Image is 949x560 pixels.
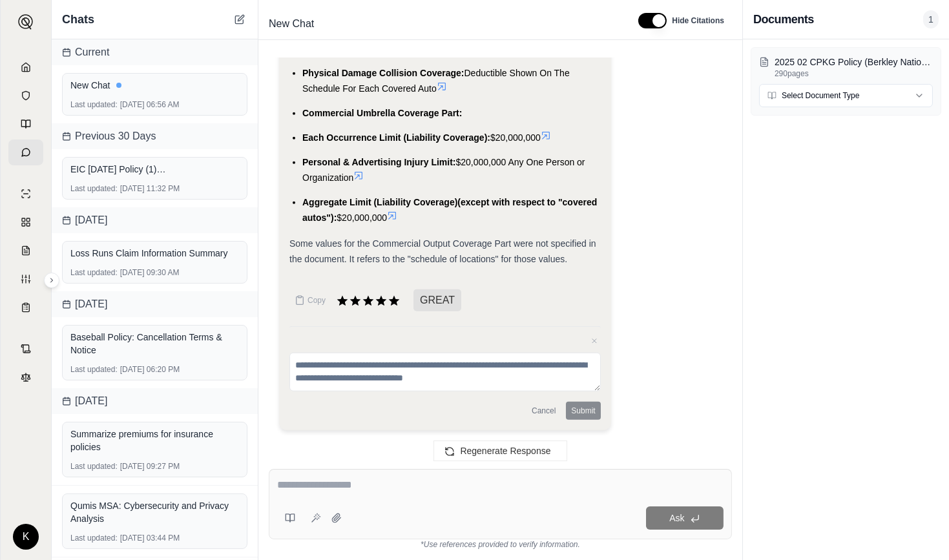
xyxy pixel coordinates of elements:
[460,446,550,456] span: Regenerate Response
[8,181,43,207] a: Single Policy
[269,539,732,550] div: *Use references provided to verify information.
[8,83,43,109] a: Documents Vault
[302,197,597,223] span: Aggregate Limit (Liability Coverage)(except with respect to "covered autos"):
[302,68,570,94] span: Deductible Shown On The Schedule For Each Covered Auto
[70,247,239,260] div: Loss Runs Claim Information Summary
[70,183,118,194] span: Last updated:
[413,289,461,311] span: GREAT
[70,79,239,92] div: New Chat
[8,140,43,165] a: Chat
[70,267,118,278] span: Last updated:
[672,16,724,26] span: Hide Citations
[70,163,167,176] span: EIC [DATE] Policy (1).pdf
[337,213,387,223] span: $20,000,000
[759,56,933,79] button: 2025 02 CPKG Policy (Berkley National Insurance).pdf290pages
[8,111,43,137] a: Prompt Library
[13,9,39,35] button: Expand sidebar
[13,524,39,550] div: K
[52,388,258,414] div: [DATE]
[52,207,258,233] div: [DATE]
[433,441,567,461] button: Regenerate Response
[264,14,319,34] span: New Chat
[70,533,239,543] div: [DATE] 03:44 PM
[8,295,43,320] a: Coverage Table
[527,402,561,420] button: Cancel
[775,68,933,79] p: 290 pages
[70,461,118,472] span: Last updated:
[232,12,247,27] button: New Chat
[8,364,43,390] a: Legal Search Engine
[52,123,258,149] div: Previous 30 Days
[302,157,456,167] span: Personal & Advertising Injury Limit:
[289,287,331,313] button: Copy
[62,10,94,28] span: Chats
[775,56,933,68] p: 2025 02 CPKG Policy (Berkley National Insurance).pdf
[8,238,43,264] a: Claim Coverage
[70,183,239,194] div: [DATE] 11:32 PM
[753,10,814,28] h3: Documents
[70,99,239,110] div: [DATE] 06:56 AM
[8,54,43,80] a: Home
[669,513,684,523] span: Ask
[308,295,326,306] span: Copy
[44,273,59,288] button: Expand sidebar
[70,364,118,375] span: Last updated:
[70,461,239,472] div: [DATE] 09:27 PM
[923,10,939,28] span: 1
[646,506,724,530] button: Ask
[70,364,239,375] div: [DATE] 06:20 PM
[302,68,464,78] span: Physical Damage Collision Coverage:
[289,238,596,264] span: Some values for the Commercial Output Coverage Part were not specified in the document. It refers...
[8,209,43,235] a: Policy Comparisons
[70,267,239,278] div: [DATE] 09:30 AM
[302,108,462,118] span: Commercial Umbrella Coverage Part:
[8,266,43,292] a: Custom Report
[70,99,118,110] span: Last updated:
[18,14,34,30] img: Expand sidebar
[52,39,258,65] div: Current
[264,14,623,34] div: Edit Title
[70,499,239,525] div: Qumis MSA: Cybersecurity and Privacy Analysis
[70,428,239,453] div: Summarize premiums for insurance policies
[490,132,541,143] span: $20,000,000
[70,331,239,357] div: Baseball Policy: Cancellation Terms & Notice
[302,132,490,143] span: Each Occurrence Limit (Liability Coverage):
[8,336,43,362] a: Contract Analysis
[302,157,585,183] span: $20,000,000 Any One Person or Organization
[70,533,118,543] span: Last updated:
[52,291,258,317] div: [DATE]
